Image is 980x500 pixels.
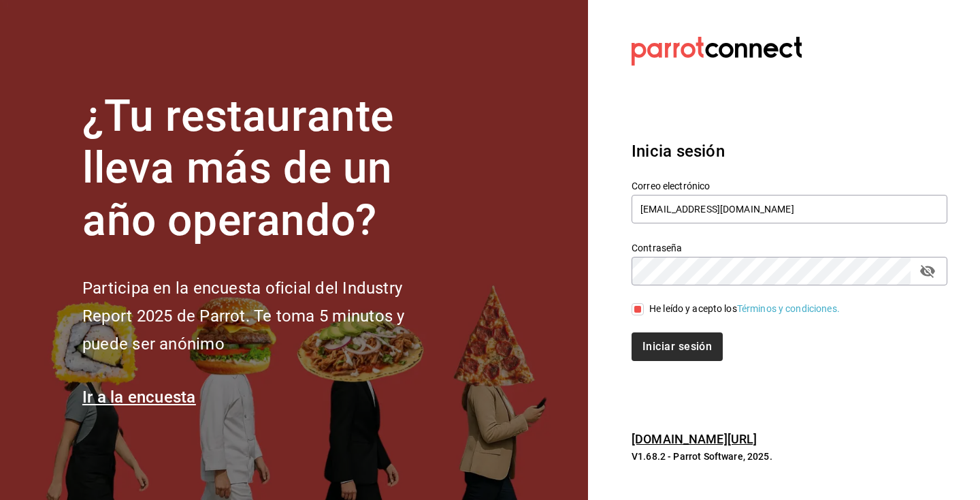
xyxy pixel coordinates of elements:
h3: Inicia sesión [632,139,947,163]
h2: Participa en la encuesta oficial del Industry Report 2025 de Parrot. Te toma 5 minutos y puede se... [82,275,450,358]
div: He leído y acepto los [649,302,840,316]
a: Términos y condiciones. [737,303,840,314]
a: [DOMAIN_NAME][URL] [632,432,757,446]
label: Correo electrónico [632,181,947,190]
a: Ir a la encuesta [82,388,196,407]
input: Ingresa tu correo electrónico [632,195,947,223]
button: Iniciar sesión [632,332,723,361]
button: passwordField [916,260,939,283]
p: V1.68.2 - Parrot Software, 2025. [632,450,947,463]
h1: ¿Tu restaurante lleva más de un año operando? [82,91,450,247]
label: Contraseña [632,243,947,252]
